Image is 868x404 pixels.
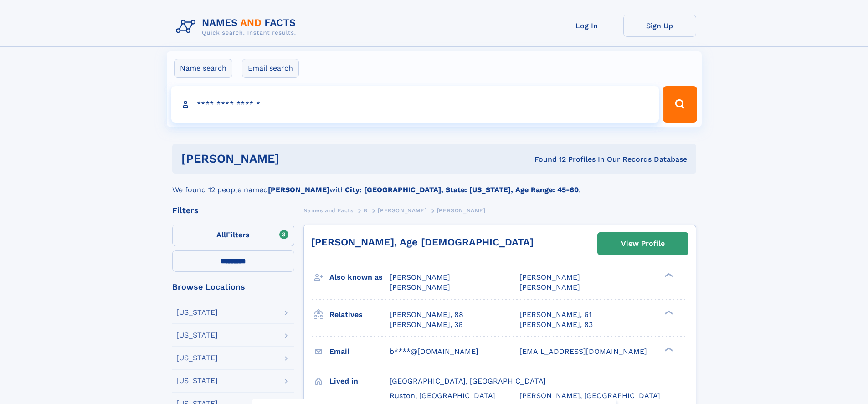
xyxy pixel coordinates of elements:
[519,320,593,330] a: [PERSON_NAME], 83
[364,205,368,216] a: B
[437,207,486,214] span: [PERSON_NAME]
[663,309,673,315] div: ❯
[519,347,647,356] span: [EMAIL_ADDRESS][DOMAIN_NAME]
[172,206,294,215] div: Filters
[390,283,450,291] span: [PERSON_NAME]
[216,230,226,239] span: All
[519,310,591,320] a: [PERSON_NAME], 61
[176,309,218,316] div: [US_STATE]
[172,15,303,39] img: Logo Names and Facts
[623,15,696,37] a: Sign Up
[407,154,687,164] div: Found 12 Profiles In Our Records Database
[176,354,218,362] div: [US_STATE]
[172,225,294,246] label: Filters
[378,205,426,216] a: [PERSON_NAME]
[550,15,623,37] a: Log In
[181,153,407,164] h1: [PERSON_NAME]
[598,233,688,255] a: View Profile
[390,310,463,320] a: [PERSON_NAME], 88
[171,86,659,123] input: search input
[378,207,426,214] span: [PERSON_NAME]
[519,391,660,400] span: [PERSON_NAME], [GEOGRAPHIC_DATA]
[174,59,232,78] label: Name search
[345,185,579,194] b: City: [GEOGRAPHIC_DATA], State: [US_STATE], Age Range: 45-60
[329,344,390,359] h3: Email
[329,307,390,322] h3: Relatives
[519,273,580,281] span: [PERSON_NAME]
[311,236,534,248] a: [PERSON_NAME], Age [DEMOGRAPHIC_DATA]
[172,283,294,291] div: Browse Locations
[303,205,354,216] a: Names and Facts
[663,346,673,352] div: ❯
[329,270,390,285] h3: Also known as
[663,272,673,278] div: ❯
[390,273,450,281] span: [PERSON_NAME]
[268,185,329,194] b: [PERSON_NAME]
[176,332,218,339] div: [US_STATE]
[172,174,696,195] div: We found 12 people named with .
[519,283,580,291] span: [PERSON_NAME]
[364,207,368,214] span: B
[176,377,218,384] div: [US_STATE]
[242,59,299,78] label: Email search
[329,373,390,389] h3: Lived in
[621,233,665,254] div: View Profile
[390,320,463,330] a: [PERSON_NAME], 36
[390,377,546,385] span: [GEOGRAPHIC_DATA], [GEOGRAPHIC_DATA]
[390,391,495,400] span: Ruston, [GEOGRAPHIC_DATA]
[663,86,697,123] button: Search Button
